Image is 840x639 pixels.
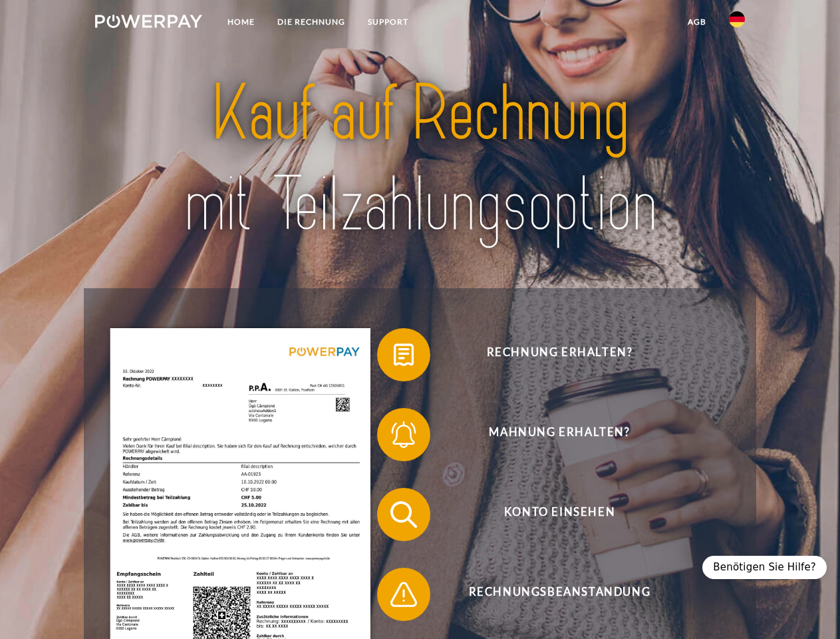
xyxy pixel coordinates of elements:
span: Mahnung erhalten? [396,408,722,461]
a: DIE RECHNUNG [266,10,356,34]
span: Rechnungsbeanstandung [396,568,722,621]
button: Konto einsehen [377,488,723,541]
button: Rechnungsbeanstandung [377,568,723,621]
span: Rechnung erhalten? [396,328,722,381]
button: Mahnung erhalten? [377,408,723,461]
img: qb_bell.svg [387,418,420,451]
span: Konto einsehen [396,488,722,541]
img: de [729,11,745,27]
button: Rechnung erhalten? [377,328,723,381]
a: Home [216,10,266,34]
img: qb_warning.svg [387,578,420,611]
div: Benötigen Sie Hilfe? [702,556,827,579]
img: logo-powerpay-white.svg [95,15,202,28]
a: agb [676,10,718,34]
img: qb_search.svg [387,498,420,531]
img: title-powerpay_de.svg [127,64,713,255]
img: qb_bill.svg [387,338,420,371]
a: SUPPORT [356,10,420,34]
